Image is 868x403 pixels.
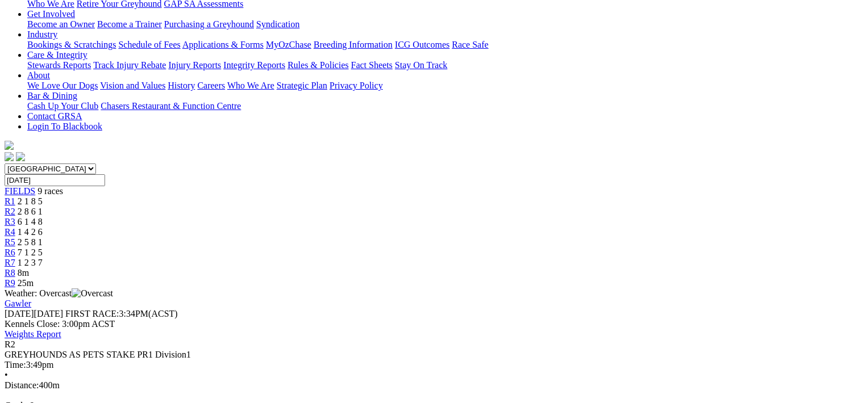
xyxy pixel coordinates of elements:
a: Chasers Restaurant & Function Centre [101,101,241,111]
span: [DATE] [5,309,63,318]
span: 1 4 2 6 [18,227,43,237]
a: Bar & Dining [27,91,77,100]
a: R7 [5,258,15,267]
a: Vision and Values [100,81,165,90]
a: Gawler [5,299,31,308]
div: Get Involved [27,19,855,30]
div: About [27,81,855,91]
img: facebook.svg [5,152,14,161]
input: Select date [5,174,105,186]
div: 3:49pm [5,360,855,370]
img: Overcast [72,288,113,299]
span: 3:34PM(ACST) [65,309,178,318]
div: Bar & Dining [27,101,855,111]
div: Kennels Close: 3:00pm ACST [5,319,855,329]
a: Stewards Reports [27,60,91,70]
a: R3 [5,217,15,226]
span: 2 1 8 5 [18,196,43,206]
a: R2 [5,207,15,216]
a: Become an Owner [27,19,95,29]
img: twitter.svg [16,152,25,161]
span: 2 8 6 1 [18,207,43,216]
span: R2 [5,339,15,349]
span: 2 5 8 1 [18,237,43,247]
a: Applications & Forms [182,40,264,49]
a: Schedule of Fees [118,40,180,49]
span: 6 1 4 8 [18,217,43,226]
a: FIELDS [5,186,35,196]
a: ICG Outcomes [395,40,449,49]
a: Syndication [256,19,299,29]
span: 9 races [37,186,63,196]
span: [DATE] [5,309,34,318]
a: We Love Our Dogs [27,81,98,90]
a: Weights Report [5,329,61,339]
a: R4 [5,227,15,237]
span: 25m [18,278,34,288]
a: R8 [5,268,15,278]
div: Care & Integrity [27,60,855,70]
a: Track Injury Rebate [93,60,166,70]
span: • [5,370,8,380]
a: R5 [5,237,15,247]
a: Purchasing a Greyhound [164,19,254,29]
a: Integrity Reports [223,60,285,70]
div: Industry [27,40,855,50]
a: Care & Integrity [27,50,87,60]
a: Contact GRSA [27,111,82,121]
a: Rules & Policies [287,60,349,70]
a: Cash Up Your Club [27,101,98,111]
a: About [27,70,50,80]
a: Login To Blackbook [27,121,102,131]
a: Industry [27,30,57,39]
a: Fact Sheets [351,60,393,70]
a: Injury Reports [168,60,221,70]
span: 1 2 3 7 [18,258,43,267]
a: Who We Are [227,81,274,90]
a: MyOzChase [266,40,311,49]
span: 7 1 2 5 [18,247,43,257]
a: R9 [5,278,15,288]
a: Privacy Policy [329,81,383,90]
span: FIRST RACE: [65,309,119,318]
a: Race Safe [452,40,488,49]
span: Time: [5,360,26,370]
a: Stay On Track [395,60,447,70]
div: 400m [5,380,855,391]
img: logo-grsa-white.png [5,141,14,150]
a: R1 [5,196,15,206]
a: Bookings & Scratchings [27,40,116,49]
span: Weather: Overcast [5,288,113,298]
a: Careers [197,81,225,90]
a: Become a Trainer [97,19,162,29]
span: 8m [18,268,29,278]
a: Strategic Plan [277,81,327,90]
a: Get Involved [27,9,75,19]
div: GREYHOUNDS AS PETS STAKE PR1 Division1 [5,350,855,360]
span: Distance: [5,380,39,390]
a: History [168,81,195,90]
a: R6 [5,247,15,257]
a: Breeding Information [314,40,393,49]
